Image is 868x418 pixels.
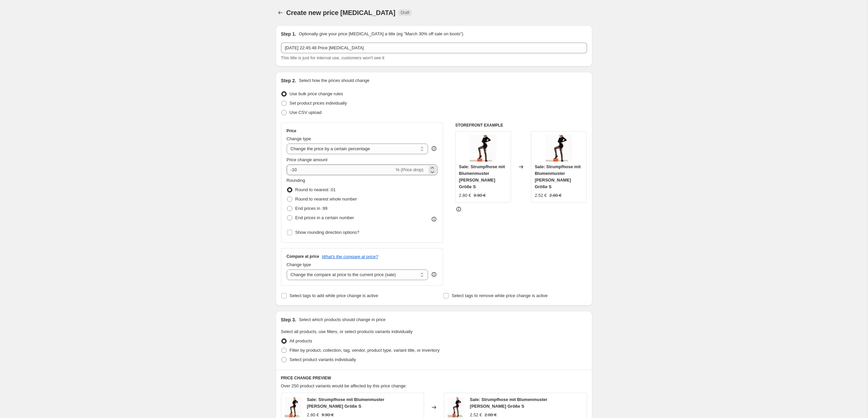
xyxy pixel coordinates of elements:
[431,145,437,152] div: help
[286,9,396,16] span: Create new price [MEDICAL_DATA]
[290,348,440,353] span: Filter by product, collection, tag, vendor, product type, variant title, or inventory
[396,167,423,172] span: % (Price drop)
[281,383,407,388] span: Over 250 product variants would be affected by this price change:
[287,136,311,141] span: Change type
[281,55,384,60] span: This title is just for internal use, customers won't see it
[281,43,587,53] input: 30% off holiday sale
[299,316,385,323] p: Select which products should change in price
[287,165,394,175] input: -15
[546,135,572,162] img: sale-strumpfhose-velvet-rose-groesse-s3_80x.png
[290,293,378,298] span: Select tags to add while price change is active
[287,157,328,162] span: Price change amount
[431,271,437,278] div: help
[287,254,319,259] h3: Compare at price
[295,230,359,235] span: Show rounding direction options?
[295,187,336,192] span: Round to nearest .01
[549,192,561,199] strike: 2.80 €
[307,397,385,409] span: Sale: Strumpfhose mit Blumenmuster [PERSON_NAME] Größe S
[285,397,302,417] img: sale-strumpfhose-velvet-rose-groesse-s3_80x.png
[290,357,356,362] span: Select product variants individually
[287,128,296,134] h3: Price
[455,123,587,128] h6: STOREFRONT EXAMPLE
[295,206,328,211] span: End prices in .99
[535,192,547,199] div: 2.52 €
[287,178,305,183] span: Rounding
[470,397,548,409] span: Sale: Strumpfhose mit Blumenmuster [PERSON_NAME] Größe S
[401,10,409,15] span: Draft
[452,293,548,298] span: Select tags to remove while price change is active
[290,101,347,106] span: Set product prices individually
[322,254,378,259] button: What's the compare at price?
[281,329,413,334] span: Select all products, use filters, or select products variants individually
[290,91,343,96] span: Use bulk price change rules
[474,192,486,199] strike: 9.90 €
[459,164,505,189] span: Sale: Strumpfhose mit Blumenmuster [PERSON_NAME] Größe S
[299,31,463,37] p: Optionally give your price [MEDICAL_DATA] a title (eg "March 30% off sale on boots")
[470,135,496,162] img: sale-strumpfhose-velvet-rose-groesse-s3_80x.png
[281,31,296,37] h2: Step 1.
[295,215,354,220] span: End prices in a certain number
[459,192,471,199] div: 2.80 €
[290,338,312,343] span: All products
[295,197,357,202] span: Round to nearest whole number
[281,375,587,381] h6: PRICE CHANGE PREVIEW
[276,8,285,17] button: Price change jobs
[287,262,311,267] span: Change type
[535,164,581,189] span: Sale: Strumpfhose mit Blumenmuster [PERSON_NAME] Größe S
[290,110,322,115] span: Use CSV upload
[281,77,296,84] h2: Step 2.
[448,397,465,417] img: sale-strumpfhose-velvet-rose-groesse-s3_80x.png
[281,316,296,323] h2: Step 3.
[299,77,369,84] p: Select how the prices should change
